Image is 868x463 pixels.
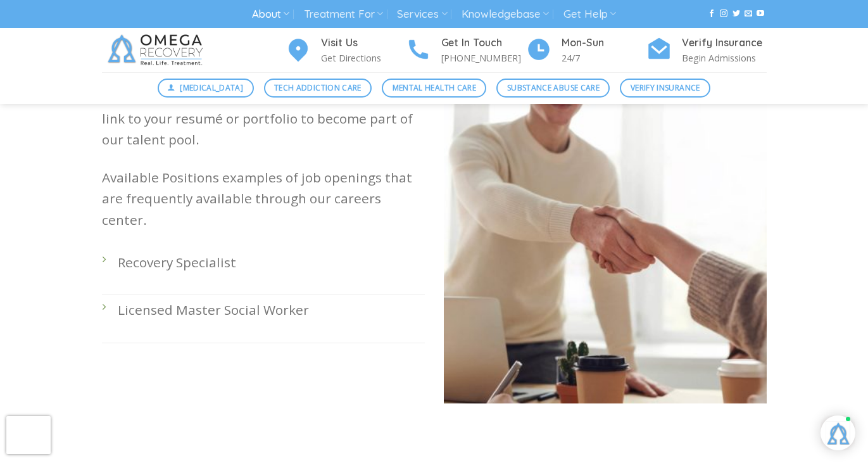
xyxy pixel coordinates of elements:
[620,79,710,98] a: Verify Insurance
[382,79,486,98] a: Mental Health Care
[682,51,767,65] p: Begin Admissions
[745,10,752,18] a: Send us an email
[118,252,425,273] p: Recovery Specialist
[562,35,646,51] h4: Mon-Sun
[708,10,715,18] a: Follow on Facebook
[102,167,425,231] p: Available Positions examples of job openings that are frequently available through our careers ce...
[102,28,213,72] img: Omega Recovery
[441,35,526,51] h4: Get In Touch
[562,51,646,65] p: 24/7
[321,35,406,51] h4: Visit Us
[286,35,406,66] a: Visit Us Get Directions
[6,416,51,454] iframe: reCAPTCHA
[631,82,700,94] span: Verify Insurance
[406,35,526,66] a: Get In Touch [PHONE_NUMBER]
[757,10,764,18] a: Follow on YouTube
[682,35,767,51] h4: Verify Insurance
[563,3,616,26] a: Get Help
[252,3,289,26] a: About
[462,3,549,26] a: Knowledgebase
[441,51,526,65] p: [PHONE_NUMBER]
[274,82,362,94] span: Tech Addiction Care
[102,87,425,150] p: Got what it takes to work with us? Great! Send us a link to your resumé or portfolio to become pa...
[158,79,254,98] a: [MEDICAL_DATA]
[304,3,383,26] a: Treatment For
[180,82,243,94] span: [MEDICAL_DATA]
[646,35,767,66] a: Verify Insurance Begin Admissions
[507,82,600,94] span: Substance Abuse Care
[733,10,740,18] a: Follow on Twitter
[720,10,727,18] a: Follow on Instagram
[496,79,610,98] a: Substance Abuse Care
[118,300,425,320] p: Licensed Master Social Worker
[264,79,372,98] a: Tech Addiction Care
[321,51,406,65] p: Get Directions
[397,3,447,26] a: Services
[393,82,476,94] span: Mental Health Care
